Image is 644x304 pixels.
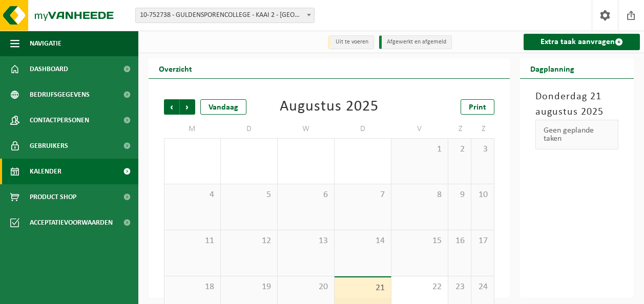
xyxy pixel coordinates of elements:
[535,120,618,149] div: Geen geplande taken
[226,281,272,293] span: 19
[335,120,391,138] td: D
[30,133,68,159] span: Gebruikers
[379,35,452,49] li: Afgewerkt en afgemeld
[278,120,335,138] td: W
[453,189,466,201] span: 9
[524,34,640,50] a: Extra taak aanvragen
[283,189,329,201] span: 6
[149,58,202,78] h2: Overzicht
[170,235,215,247] span: 11
[476,235,489,247] span: 17
[471,120,494,138] td: Z
[30,82,90,107] span: Bedrijfsgegevens
[283,281,329,293] span: 20
[30,184,76,210] span: Product Shop
[476,281,489,293] span: 24
[476,144,489,155] span: 3
[200,99,246,115] div: Vandaag
[283,235,329,247] span: 13
[30,31,61,56] span: Navigatie
[453,281,466,293] span: 23
[520,58,585,78] h2: Dagplanning
[535,89,618,120] h3: Donderdag 21 augustus 2025
[180,99,195,115] span: Volgende
[30,159,61,184] span: Kalender
[448,120,471,138] td: Z
[340,189,386,201] span: 7
[340,283,386,294] span: 21
[397,189,443,201] span: 8
[135,8,315,23] span: 10-752738 - GULDENSPORENCOLLEGE - KAAI 2 - KORTRIJK
[397,281,443,293] span: 22
[164,99,179,115] span: Vorige
[476,189,489,201] span: 10
[280,99,379,115] div: Augustus 2025
[453,235,466,247] span: 16
[164,120,221,138] td: M
[30,107,89,133] span: Contactpersonen
[170,189,215,201] span: 4
[340,235,386,247] span: 14
[136,8,314,23] span: 10-752738 - GULDENSPORENCOLLEGE - KAAI 2 - KORTRIJK
[226,189,272,201] span: 5
[170,281,215,293] span: 18
[461,99,494,115] a: Print
[226,235,272,247] span: 12
[391,120,448,138] td: V
[453,144,466,155] span: 2
[469,103,486,112] span: Print
[328,35,374,49] li: Uit te voeren
[30,56,68,82] span: Dashboard
[397,144,443,155] span: 1
[221,120,278,138] td: D
[30,210,113,235] span: Acceptatievoorwaarden
[397,235,443,247] span: 15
